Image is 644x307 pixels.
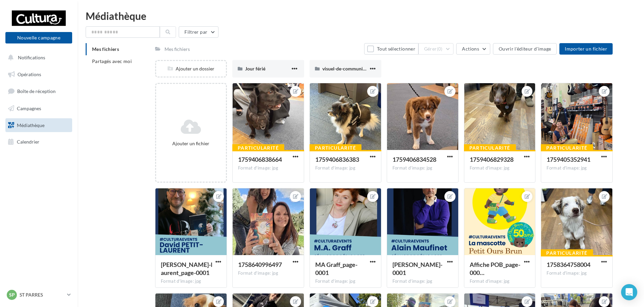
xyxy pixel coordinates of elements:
a: Opérations [4,67,74,82]
span: Partagés avec moi [92,58,132,64]
p: ST PARRES [20,291,64,298]
a: Médiathèque [4,118,74,132]
span: Médiathèque [17,122,45,128]
div: Format d'image: jpg [392,278,453,284]
div: Format d'image: jpg [315,165,376,171]
span: Jour férié [245,66,265,71]
button: Filtrer par [179,26,218,38]
span: SP [9,291,15,298]
a: Campagnes [4,101,74,116]
div: Format d'image: jpg [547,165,607,171]
span: 1758364758004 [547,261,590,268]
span: Importer un fichier [565,46,607,52]
span: Boîte de réception [17,88,56,94]
div: Format d'image: jpg [161,278,221,284]
div: Ajouter un dossier [156,65,226,72]
div: Particularité [464,144,516,152]
div: Format d'image: jpg [470,165,530,171]
button: Nouvelle campagne [5,32,72,43]
div: Format d'image: jpg [315,278,376,284]
div: Format d'image: jpg [392,165,453,171]
button: Importer un fichier [559,43,613,55]
div: Ajouter un fichier [159,140,223,147]
button: Tout sélectionner [364,43,418,55]
span: Affiche POB_page-0001 (1) [470,261,520,276]
button: Notifications [4,51,71,65]
div: Particularité [310,144,361,152]
span: 1759405352941 [547,156,590,163]
span: MA Graff_page-0001 [315,261,357,276]
div: Format d'image: jpg [470,278,530,284]
button: Ouvrir l'éditeur d'image [493,43,557,55]
a: Boîte de réception [4,84,74,98]
div: Format d'image: jpg [547,270,607,276]
div: Particularité [541,249,593,257]
span: Notifications [18,55,45,60]
span: 1759406838664 [238,156,282,163]
span: Actions [462,46,479,52]
span: 1759406834528 [392,156,436,163]
span: 1759406836383 [315,156,359,163]
a: Calendrier [4,135,74,149]
div: Médiathèque [86,11,636,21]
button: Actions [456,43,490,55]
span: Alain Maufinet_page-0001 [392,261,442,276]
div: Mes fichiers [165,46,190,53]
span: Calendrier [17,139,39,145]
div: Format d'image: jpg [238,270,298,276]
span: visuel-de-communication [322,66,376,71]
span: David Petit-laurent_page-0001 [161,261,212,276]
span: Campagnes [17,105,41,111]
span: Opérations [18,71,41,77]
div: Particularité [541,144,593,152]
span: (0) [437,46,443,52]
div: Particularité [232,144,284,152]
div: Open Intercom Messenger [621,284,637,300]
span: 1758640996497 [238,261,282,268]
button: Gérer(0) [418,43,454,55]
span: 1759406829328 [470,156,514,163]
span: Mes fichiers [92,46,119,52]
a: SP ST PARRES [5,288,72,301]
div: Format d'image: jpg [238,165,298,171]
